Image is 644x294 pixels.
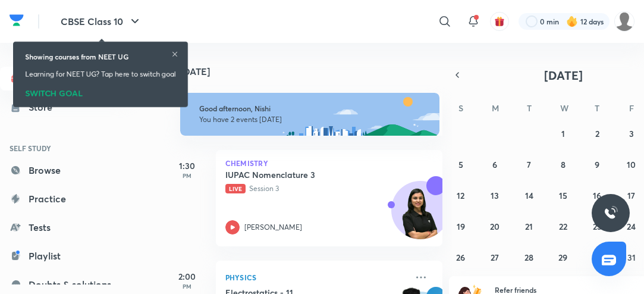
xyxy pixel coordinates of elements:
abbr: October 31, 2025 [627,252,636,263]
abbr: October 26, 2025 [456,252,465,263]
abbr: October 24, 2025 [627,221,636,232]
button: October 1, 2025 [554,124,573,143]
button: October 9, 2025 [588,155,607,174]
button: October 17, 2025 [622,186,641,205]
button: October 5, 2025 [451,155,470,174]
abbr: October 5, 2025 [458,159,463,170]
abbr: October 7, 2025 [527,159,531,170]
abbr: October 19, 2025 [457,221,465,232]
img: Nishi raghuwanshi [614,11,634,32]
button: October 26, 2025 [451,248,470,267]
button: October 23, 2025 [588,217,607,236]
button: October 20, 2025 [485,217,504,236]
button: October 10, 2025 [622,155,641,174]
img: ttu [604,206,618,220]
img: streak [566,15,578,27]
button: October 24, 2025 [622,217,641,236]
button: October 28, 2025 [520,248,539,267]
abbr: Tuesday [527,102,532,114]
abbr: October 3, 2025 [629,128,634,139]
abbr: October 23, 2025 [593,221,602,232]
button: October 2, 2025 [588,124,607,143]
abbr: October 12, 2025 [457,190,464,201]
abbr: Wednesday [560,102,568,114]
button: October 7, 2025 [520,155,539,174]
abbr: October 2, 2025 [595,128,599,139]
abbr: October 9, 2025 [595,159,599,170]
p: Session 3 [225,183,407,194]
h6: Showing courses from NEET UG [25,51,128,62]
button: October 16, 2025 [588,186,607,205]
abbr: October 16, 2025 [593,190,601,201]
abbr: October 14, 2025 [525,190,533,201]
p: Learning for NEET UG? Tap here to switch goal [25,69,176,80]
a: Company Logo [10,11,24,32]
abbr: October 22, 2025 [559,221,567,232]
button: October 13, 2025 [485,186,504,205]
button: avatar [490,12,509,31]
p: [PERSON_NAME] [244,222,302,233]
h4: [DATE] [180,67,454,76]
abbr: October 29, 2025 [558,252,567,263]
button: CBSE Class 10 [54,10,149,33]
abbr: October 20, 2025 [490,221,500,232]
button: October 30, 2025 [588,248,607,267]
abbr: October 21, 2025 [525,221,533,232]
p: You have 2 events [DATE] [199,115,423,124]
abbr: Friday [629,102,634,114]
button: October 21, 2025 [520,217,539,236]
abbr: Thursday [595,102,599,114]
img: afternoon [180,93,439,136]
abbr: October 28, 2025 [524,252,533,263]
h6: Good afternoon, Nishi [199,104,423,113]
p: Chemistry [225,159,433,167]
abbr: October 27, 2025 [491,252,499,263]
abbr: October 30, 2025 [592,252,602,263]
abbr: October 1, 2025 [561,128,565,139]
p: PM [164,283,211,290]
button: October 19, 2025 [451,217,470,236]
h5: IUPAC Nomenclature 3 [225,169,373,181]
span: [DATE] [544,67,583,83]
abbr: October 13, 2025 [491,190,499,201]
abbr: October 10, 2025 [627,159,636,170]
button: October 22, 2025 [554,217,573,236]
span: Live [225,184,246,193]
img: avatar [494,16,505,27]
button: October 12, 2025 [451,186,470,205]
button: October 8, 2025 [554,155,573,174]
abbr: Sunday [458,102,463,114]
abbr: Monday [492,102,499,114]
button: October 14, 2025 [520,186,539,205]
img: Company Logo [10,11,24,29]
button: October 6, 2025 [485,155,504,174]
button: October 3, 2025 [622,124,641,143]
h5: 1:30 [164,159,211,172]
abbr: October 8, 2025 [561,159,566,170]
div: SWITCH GOAL [25,85,176,98]
button: October 31, 2025 [622,248,641,267]
p: PM [164,172,211,179]
abbr: October 15, 2025 [559,190,567,201]
button: October 27, 2025 [485,248,504,267]
h5: 2:00 [164,270,211,283]
img: Avatar [392,187,449,245]
button: October 15, 2025 [554,186,573,205]
abbr: October 6, 2025 [492,159,497,170]
button: October 29, 2025 [554,248,573,267]
abbr: October 17, 2025 [627,190,635,201]
p: Physics [225,270,407,284]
